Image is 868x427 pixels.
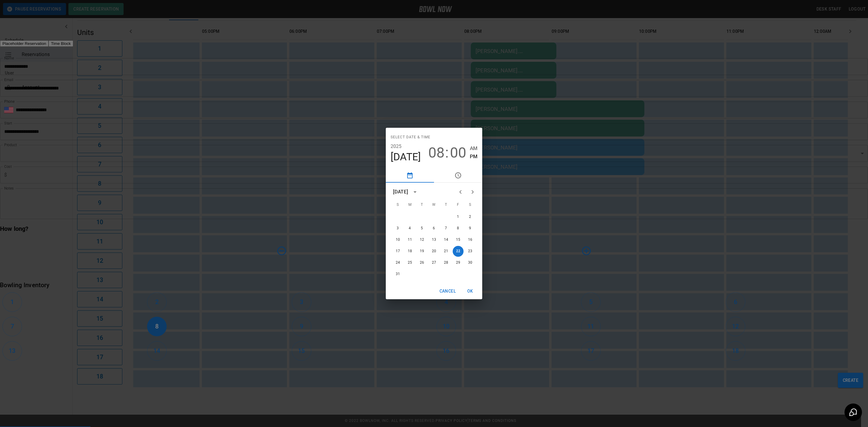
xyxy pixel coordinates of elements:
button: pick time [434,168,482,183]
span: Friday [453,199,464,211]
button: pick date [386,168,434,183]
button: 1 [453,212,464,222]
button: 5 [417,223,427,234]
button: 12 [417,234,427,245]
button: 17 [392,246,403,257]
button: 24 [392,257,403,268]
div: [DATE] [393,188,408,196]
button: 9 [465,223,476,234]
button: 3 [392,223,403,234]
button: 19 [417,246,427,257]
button: 29 [453,257,464,268]
button: [DATE] [391,151,421,163]
button: 2025 [391,142,402,151]
button: 31 [392,269,403,280]
span: Tuesday [417,199,427,211]
span: Thursday [441,199,451,211]
button: 08 [428,144,445,161]
button: 28 [441,257,451,268]
button: 10 [392,234,403,245]
button: 30 [465,257,476,268]
button: 2 [465,212,476,222]
button: Next month [467,186,479,198]
button: 26 [417,257,427,268]
button: OK [461,286,480,297]
button: 25 [404,257,415,268]
button: 22 [453,246,464,257]
button: Cancel [437,286,458,297]
button: 13 [429,234,439,245]
span: Select date & time [391,133,430,142]
span: Wednesday [429,199,439,211]
button: 15 [453,234,464,245]
button: 00 [450,144,466,161]
span: Saturday [465,199,476,211]
button: 21 [441,246,451,257]
button: 11 [404,234,415,245]
span: : [445,144,449,161]
button: 20 [429,246,439,257]
button: calendar view is open, switch to year view [410,187,420,197]
button: 7 [441,223,451,234]
span: Sunday [392,199,403,211]
button: PM [470,152,477,161]
span: Monday [404,199,415,211]
button: 18 [404,246,415,257]
button: 16 [465,234,476,245]
button: 8 [453,223,464,234]
button: 14 [441,234,451,245]
button: 27 [429,257,439,268]
button: 4 [404,223,415,234]
button: Previous month [454,186,467,198]
button: 23 [465,246,476,257]
button: 6 [429,223,439,234]
button: AM [470,144,477,152]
